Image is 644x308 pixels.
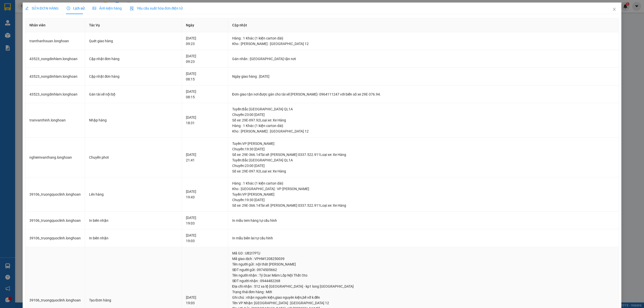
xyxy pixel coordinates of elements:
[89,155,178,160] div: Chuyển phơi
[232,295,615,300] div: Ghi chú : nhận nguyên kiện,giao nguyên kiện,bể vỡ k đền
[93,6,122,10] span: Ảnh kiện hàng
[25,138,85,178] td: nghiemvanthang.longhoan
[186,89,224,100] div: [DATE] 08:15
[186,71,224,82] div: [DATE] 08:15
[232,181,615,186] div: Hàng : 1 Khác (1 kiện carton dài)
[89,92,178,97] div: Gán tài xế nội bộ
[67,7,70,10] span: clock-circle
[232,289,615,295] div: Trạng thái đơn hàng : Mới
[232,284,615,289] div: Địa chỉ nhận : 512 xa lộ [GEOGRAPHIC_DATA] - kp1 long [GEOGRAPHIC_DATA]
[232,141,615,157] div: Tuyến : VP [PERSON_NAME] Chuyến: 19:30 [DATE] Số xe: 29E-366.14 Tài xế: [PERSON_NAME] 0337.522.91...
[232,250,615,256] div: Mã GD : UB2I7PTJ
[232,92,615,97] div: Đơn giao tận nơi được gán cho tài xế [PERSON_NAME]- 0964111247 với biển số xe 29E-376.94.
[232,261,615,267] div: Tên người gửi : nội thất [PERSON_NAME]
[232,186,615,192] div: Kho : [GEOGRAPHIC_DATA] : VP [PERSON_NAME]
[93,7,96,10] span: picture
[89,117,178,123] div: Nhập hàng
[232,278,615,284] div: SĐT người nhận : 0944482268
[232,192,615,208] div: Tuyến : VP [PERSON_NAME] Chuyến: 19:30 [DATE] Số xe: 29E-366.14 Tài xế: [PERSON_NAME] 0337.522.91...
[89,235,178,241] div: In biên nhận
[186,115,224,126] div: [DATE] 18:31
[89,218,178,223] div: In biên nhận
[89,297,178,303] div: Tạo Đơn hàng
[232,235,615,241] div: In mẫu biên lai tự cấu hình
[612,7,616,11] span: close
[25,103,85,138] td: tranvanthinh.longhoan
[25,6,59,10] span: SỬA ĐƠN HÀNG
[67,6,85,10] span: Lịch sử
[186,152,224,163] div: [DATE] 21:41
[232,256,615,261] div: Mã giao dịch : VPHM1208250039
[186,53,224,64] div: [DATE] 09:23
[25,7,29,10] span: edit
[232,56,615,62] div: Gán nhãn : [GEOGRAPHIC_DATA] tận nơi
[232,300,615,306] div: Tên VP Nhận: [GEOGRAPHIC_DATA] : [GEOGRAPHIC_DATA] 12
[89,192,178,197] div: Lên hàng
[25,18,85,32] th: Nhân viên
[85,18,182,32] th: Tác Vụ
[232,74,615,79] div: Ngày giao hàng : [DATE]
[25,50,85,68] td: 43523_nongdinhlam.longhoan
[186,295,224,306] div: [DATE] 19:03
[232,35,615,41] div: Hàng : 1 Khác (1 kiện carton dài)
[232,106,615,123] div: Tuyến : Bắc [GEOGRAPHIC_DATA] QL1A Chuyến: 23:00 [DATE] Số xe: 29E-097.92 Loại xe: Xe Hàng
[25,212,85,230] td: 39106_truongquoclinh.longhoan
[232,123,615,128] div: Hàng : 1 Khác (1 kiện carton dài)
[607,3,621,17] button: Close
[186,35,224,47] div: [DATE] 09:23
[89,56,178,62] div: Cập nhật đơn hàng
[186,189,224,200] div: [DATE] 19:43
[89,74,178,79] div: Cập nhật đơn hàng
[232,273,615,278] div: Tên người nhận : Tý Dcar Mâm Lốp Nội Thất Oto
[25,85,85,103] td: 43523_nongdinhlam.longhoan
[130,7,134,11] img: icon
[130,6,183,10] span: Yêu cầu xuất hóa đơn điện tử
[232,41,615,47] div: Kho : [PERSON_NAME] : [GEOGRAPHIC_DATA] 12
[232,128,615,134] div: Kho : [PERSON_NAME] : [GEOGRAPHIC_DATA] 12
[232,267,615,273] div: SĐT người gửi : 0974505662
[25,68,85,85] td: 43523_nongdinhlam.longhoan
[25,32,85,50] td: tranthanhxuan.longhoan
[182,18,228,32] th: Ngày
[228,18,619,32] th: Cập nhật
[232,157,615,174] div: Tuyến : Bắc [GEOGRAPHIC_DATA] QL1A Chuyến: 23:00 [DATE] Số xe: 29E-097.92 Loại xe: Xe Hàng
[25,229,85,247] td: 39106_truongquoclinh.longhoan
[25,177,85,212] td: 39106_truongquoclinh.longhoan
[232,218,615,223] div: In mẫu tem hàng tự cấu hình
[186,215,224,226] div: [DATE] 19:03
[186,233,224,244] div: [DATE] 19:03
[89,38,178,44] div: Quét giao hàng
